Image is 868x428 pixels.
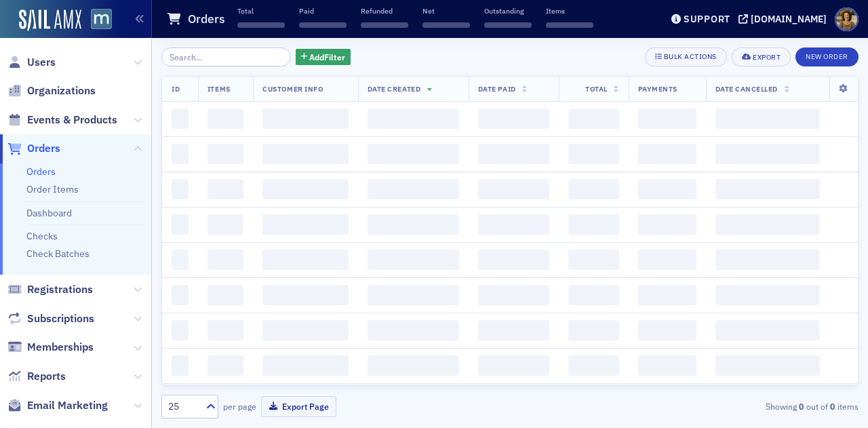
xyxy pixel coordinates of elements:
span: ‌ [368,214,459,235]
span: ‌ [172,109,189,129]
span: ‌ [568,250,619,270]
span: Memberships [27,340,94,355]
span: Subscriptions [27,311,94,326]
span: ‌ [715,179,820,199]
p: Items [546,6,593,16]
span: Orders [27,141,60,156]
span: ‌ [368,355,459,376]
a: New Order [795,50,859,62]
strong: 0 [797,400,806,412]
a: Dashboard [26,207,72,219]
span: Email Marketing [27,398,108,413]
a: Users [7,55,56,70]
p: Total [237,6,285,16]
span: ‌ [208,250,243,270]
span: ‌ [715,109,820,129]
a: SailAMX [19,9,81,31]
span: ‌ [478,355,549,376]
a: Checks [26,230,58,242]
span: ‌ [478,179,549,199]
a: Reports [7,369,66,384]
span: ‌ [172,214,189,235]
a: Email Marketing [7,398,108,413]
a: Memberships [7,340,94,355]
span: ‌ [208,355,243,376]
span: ‌ [262,214,348,235]
a: Subscriptions [7,311,94,326]
span: ‌ [478,285,549,305]
span: Date Paid [478,84,516,94]
span: ‌ [568,144,619,164]
span: ‌ [172,285,189,305]
span: ‌ [715,214,820,235]
span: ‌ [299,22,347,28]
p: Paid [299,6,347,16]
span: ‌ [262,179,348,199]
span: ‌ [361,22,408,28]
span: ‌ [638,109,696,129]
div: Showing out of items [635,400,859,412]
a: Orders [7,141,60,156]
span: Payments [638,84,677,94]
span: ‌ [368,320,459,341]
label: per page [223,400,256,412]
span: ID [172,84,180,94]
span: ‌ [568,285,619,305]
span: ‌ [208,320,243,341]
span: ‌ [262,109,348,129]
span: Date Created [368,84,420,94]
button: New Order [795,47,859,66]
div: [DOMAIN_NAME] [751,13,827,25]
strong: 0 [828,400,837,412]
span: Organizations [27,83,96,98]
a: Events & Products [7,113,117,128]
span: ‌ [546,22,593,28]
button: [DOMAIN_NAME] [738,14,831,24]
span: ‌ [262,320,348,341]
span: ‌ [568,109,619,129]
span: ‌ [638,179,696,199]
span: ‌ [368,144,459,164]
p: Outstanding [484,6,532,16]
span: ‌ [715,250,820,270]
span: Registrations [27,282,93,297]
h1: Orders [188,11,225,27]
span: ‌ [568,179,619,199]
span: Add Filter [309,51,345,63]
span: ‌ [715,355,820,376]
div: Export [753,54,781,61]
span: ‌ [422,22,470,28]
a: Registrations [7,282,93,297]
a: Organizations [7,83,96,98]
span: ‌ [638,285,696,305]
span: ‌ [172,144,189,164]
span: ‌ [638,214,696,235]
span: ‌ [262,144,348,164]
span: ‌ [568,320,619,341]
span: ‌ [208,109,243,129]
button: Bulk Actions [645,47,727,66]
span: ‌ [715,320,820,341]
a: Order Items [26,183,79,195]
span: ‌ [172,320,189,341]
div: Bulk Actions [664,53,717,60]
span: Total [585,84,608,94]
span: ‌ [478,250,549,270]
p: Net [422,6,470,16]
button: Export [732,47,791,66]
a: Orders [26,166,56,178]
input: Search… [161,47,291,66]
span: ‌ [484,22,532,28]
div: Support [684,13,730,25]
span: ‌ [478,109,549,129]
span: ‌ [638,250,696,270]
img: SailAMX [91,9,112,30]
a: View Homepage [81,9,112,32]
span: Profile [835,7,859,31]
span: ‌ [172,179,189,199]
span: ‌ [715,285,820,305]
span: ‌ [638,320,696,341]
span: ‌ [715,144,820,164]
span: ‌ [262,250,348,270]
span: ‌ [172,250,189,270]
